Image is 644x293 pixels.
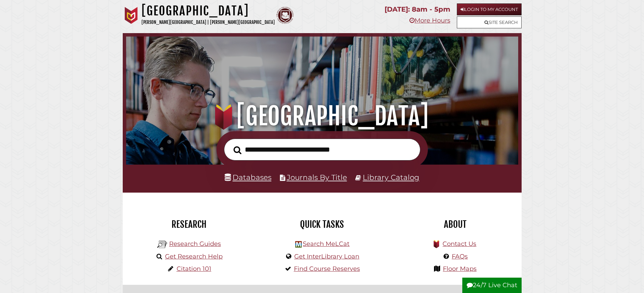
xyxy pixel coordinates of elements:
[287,173,347,182] a: Journals By Title
[136,101,508,131] h1: [GEOGRAPHIC_DATA]
[169,240,221,248] a: Research Guides
[443,265,477,273] a: Floor Maps
[261,219,384,230] h2: Quick Tasks
[225,173,271,182] a: Databases
[457,16,522,28] a: Site Search
[363,173,419,182] a: Library Catalog
[141,3,275,18] h1: [GEOGRAPHIC_DATA]
[457,3,522,15] a: Login to My Account
[230,144,245,156] button: Search
[452,253,468,260] a: FAQs
[409,17,450,24] a: More Hours
[385,3,450,15] p: [DATE]: 8am - 5pm
[294,253,359,260] a: Get InterLibrary Loan
[157,239,167,250] img: Hekman Library Logo
[276,7,294,24] img: Calvin Theological Seminary
[303,240,349,248] a: Search MeLCat
[295,241,302,248] img: Hekman Library Logo
[123,7,140,24] img: Calvin University
[443,240,476,248] a: Contact Us
[165,253,223,260] a: Get Research Help
[394,219,516,230] h2: About
[128,219,251,230] h2: Research
[234,146,241,154] i: Search
[141,18,275,26] p: [PERSON_NAME][GEOGRAPHIC_DATA] | [PERSON_NAME][GEOGRAPHIC_DATA]
[294,265,360,273] a: Find Course Reserves
[177,265,211,273] a: Citation 101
